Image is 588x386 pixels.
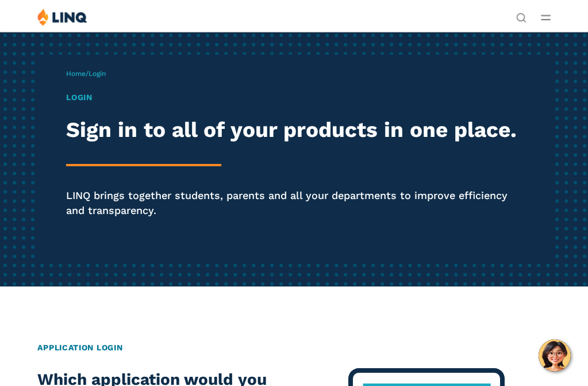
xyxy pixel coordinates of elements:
h2: Sign in to all of your products in one place. [66,118,522,142]
img: LINQ | K‑12 Software [37,8,87,26]
h1: Login [66,91,522,104]
nav: Utility Navigation [516,8,526,22]
button: Hello, have a question? Let’s chat. [539,339,571,372]
button: Open Search Bar [516,12,526,22]
button: Open Main Menu [541,11,551,24]
span: Login [89,70,106,78]
span: / [66,70,106,78]
h2: Application Login [37,342,550,354]
a: Home [66,70,86,78]
p: LINQ brings together students, parents and all your departments to improve efficiency and transpa... [66,188,522,217]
